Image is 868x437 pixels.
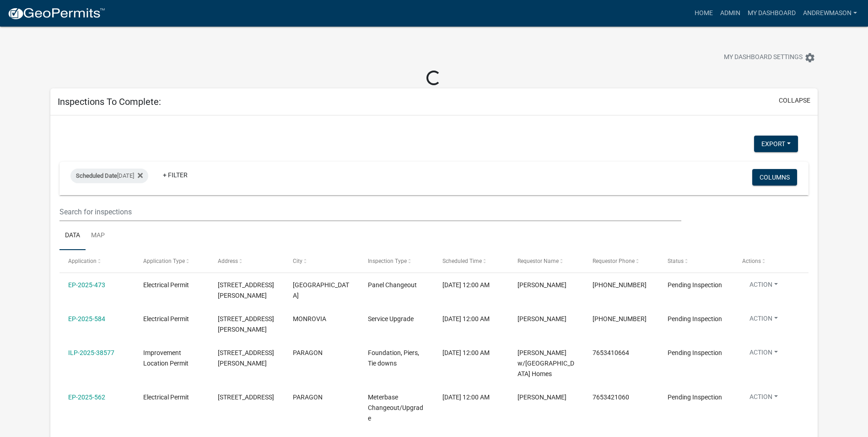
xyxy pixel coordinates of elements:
[593,315,647,322] span: 317-538-9551
[368,258,407,264] span: Inspection Type
[434,250,509,272] datatable-header-cell: Scheduled Time
[691,5,717,22] a: Home
[742,314,785,327] button: Action
[518,281,566,289] span: Katie Wyatt
[143,315,189,322] span: Electrical Permit
[218,393,274,401] span: 2510 N LETTERMAN RD
[754,136,798,152] button: Export
[70,169,148,183] div: [DATE]
[59,250,135,272] datatable-header-cell: Application
[518,393,566,401] span: RONAL GUY
[76,172,117,179] span: Scheduled Date
[156,167,195,183] a: + Filter
[742,258,761,264] span: Actions
[518,315,566,322] span: David R Zimmer
[442,349,490,356] span: 09/11/2025, 12:00 AM
[293,393,323,401] span: PARAGON
[68,258,97,264] span: Application
[442,258,482,264] span: Scheduled Time
[593,349,629,356] span: 7653410664
[733,250,809,272] datatable-header-cell: Actions
[86,221,110,251] a: Map
[668,393,722,401] span: Pending Inspection
[668,315,722,322] span: Pending Inspection
[59,202,681,221] input: Search for inspections
[68,281,105,289] a: EP-2025-473
[752,169,797,186] button: Columns
[442,393,490,401] span: 09/11/2025, 12:00 AM
[368,315,414,322] span: Service Upgrade
[518,349,574,377] span: Brent w/Clear Creek Homes
[442,315,490,322] span: 09/11/2025, 12:00 AM
[518,258,559,264] span: Requestor Name
[218,258,238,264] span: Address
[717,5,744,22] a: Admin
[509,250,584,272] datatable-header-cell: Requestor Name
[658,250,733,272] datatable-header-cell: Status
[143,281,189,289] span: Electrical Permit
[593,281,647,289] span: 317-727-2326
[742,348,785,361] button: Action
[668,258,684,264] span: Status
[58,96,161,107] h5: Inspections To Complete:
[442,281,490,289] span: 09/11/2025, 12:00 AM
[293,315,326,322] span: MONROVIA
[218,349,274,367] span: 665 S DENNY HILL RD
[742,392,785,405] button: Action
[368,349,419,367] span: Foundation, Piers, Tie downs
[293,281,349,299] span: MOORESVILLE
[143,258,185,264] span: Application Type
[584,250,659,272] datatable-header-cell: Requestor Phone
[668,281,722,289] span: Pending Inspection
[209,250,284,272] datatable-header-cell: Address
[68,393,105,401] a: EP-2025-562
[804,52,815,63] i: settings
[779,96,810,105] button: collapse
[742,280,785,293] button: Action
[724,52,803,63] span: My Dashboard Settings
[668,349,722,356] span: Pending Inspection
[68,315,105,322] a: EP-2025-584
[368,393,423,422] span: Meterbase Changeout/Upgrade
[218,281,274,299] span: 2340 E CROSBY RD
[143,393,189,401] span: Electrical Permit
[359,250,434,272] datatable-header-cell: Inspection Type
[293,258,302,264] span: City
[284,250,359,272] datatable-header-cell: City
[135,250,210,272] datatable-header-cell: Application Type
[218,315,274,333] span: 7159 N KIVETT RD
[717,49,823,66] button: My Dashboard Settingssettings
[593,258,635,264] span: Requestor Phone
[68,349,114,356] a: ILP-2025-38577
[293,349,323,356] span: PARAGON
[744,5,799,22] a: My Dashboard
[143,349,189,367] span: Improvement Location Permit
[799,5,861,22] a: AndrewMason
[59,221,86,251] a: Data
[593,393,629,401] span: 7653421060
[368,281,417,289] span: Panel Changeout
